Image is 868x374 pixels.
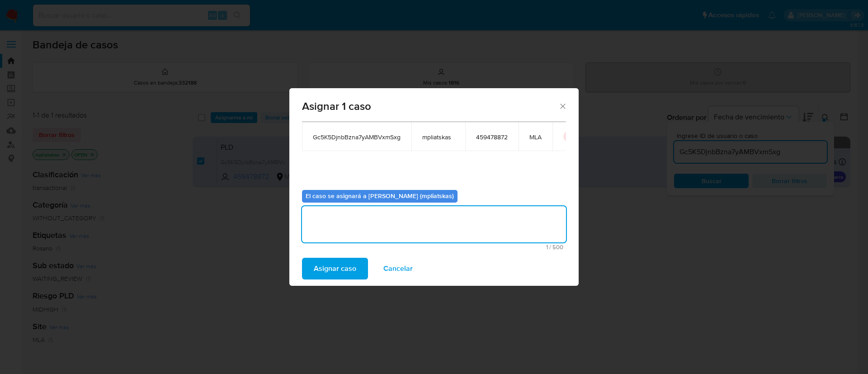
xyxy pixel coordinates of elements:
span: MLA [529,133,542,141]
span: Máximo 500 caracteres [305,244,563,250]
span: 459478872 [476,133,508,141]
span: Gc5K5DjnbBzna7yAMBVxmSxg [313,133,401,141]
button: icon-button [563,131,574,142]
span: mpliatskas [422,133,454,141]
span: Asignar caso [314,259,356,279]
div: assign-modal [289,88,579,286]
button: Cancelar [372,258,425,279]
button: Cerrar ventana [558,102,566,110]
span: Asignar 1 caso [302,101,558,112]
button: Asignar caso [302,258,368,279]
span: Cancelar [383,259,413,279]
b: El caso se asignará a [PERSON_NAME] (mpliatskas) [306,191,454,200]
